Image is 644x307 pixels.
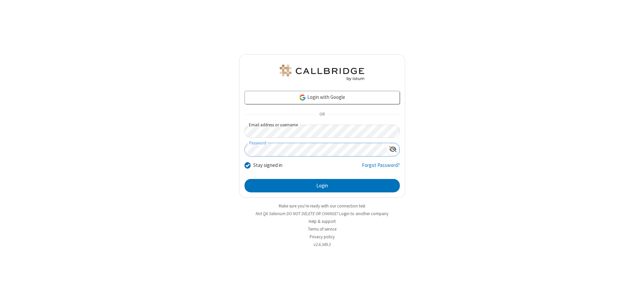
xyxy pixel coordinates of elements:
a: Terms of service [308,226,336,232]
button: Login [245,179,400,192]
img: google-icon.png [299,94,306,101]
a: Privacy policy [310,234,335,240]
a: Login with Google [245,91,400,104]
a: Make sure you're ready with our connection test [279,203,365,209]
a: Forgot Password? [362,162,400,174]
li: Not QA Selenium DO NOT DELETE OR CHANGE? [239,210,405,217]
div: Show password [386,143,399,156]
input: Password [245,143,386,156]
button: Login to another company [339,210,388,217]
input: Email address or username [245,125,400,138]
span: OR [317,110,327,119]
label: Stay signed in [253,162,282,169]
img: QA Selenium DO NOT DELETE OR CHANGE [278,65,366,81]
a: Help & support [309,219,336,224]
li: v2.6.349.3 [239,241,405,248]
